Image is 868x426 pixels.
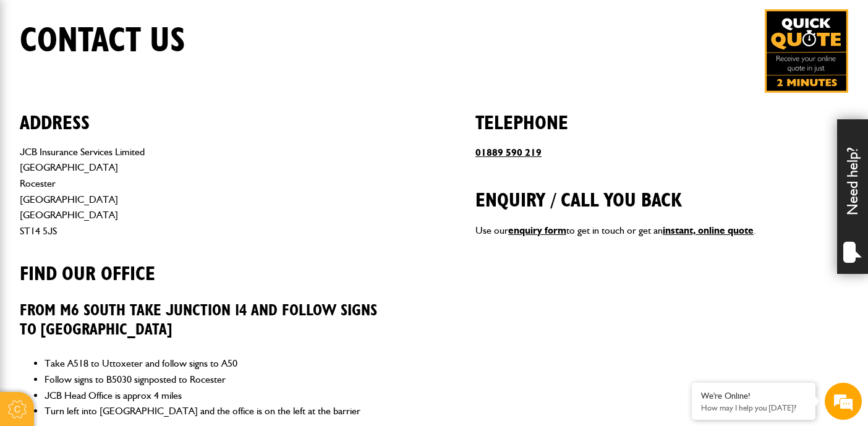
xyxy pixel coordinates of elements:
[45,372,393,388] li: Follow signs to B5030 signposted to Rocester
[701,403,806,412] p: How may I help you today?
[45,356,393,372] li: Take A518 to Uttoxeter and follow signs to A50
[20,244,393,286] h2: Find our office
[663,224,754,236] a: instant, online quote
[837,119,868,274] div: Need help?
[508,224,566,236] a: enquiry form
[45,403,393,419] li: Turn left into [GEOGRAPHIC_DATA] and the office is on the left at the barrier
[20,144,393,239] address: JCB Insurance Services Limited [GEOGRAPHIC_DATA] Rocester [GEOGRAPHIC_DATA] [GEOGRAPHIC_DATA] ST1...
[475,93,848,135] h2: Telephone
[765,9,848,93] img: Quick Quote
[475,223,848,239] p: Use our to get in touch or get an .
[765,9,848,93] a: Get your insurance quote in just 2-minutes
[475,147,542,158] a: 01889 590 219
[701,391,806,401] div: We're Online!
[45,388,393,404] li: JCB Head Office is approx 4 miles
[20,20,185,62] h1: Contact us
[20,93,393,135] h2: Address
[20,302,393,339] h3: From M6 South take Junction 14 and follow signs to [GEOGRAPHIC_DATA]
[475,170,848,212] h2: Enquiry / call you back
